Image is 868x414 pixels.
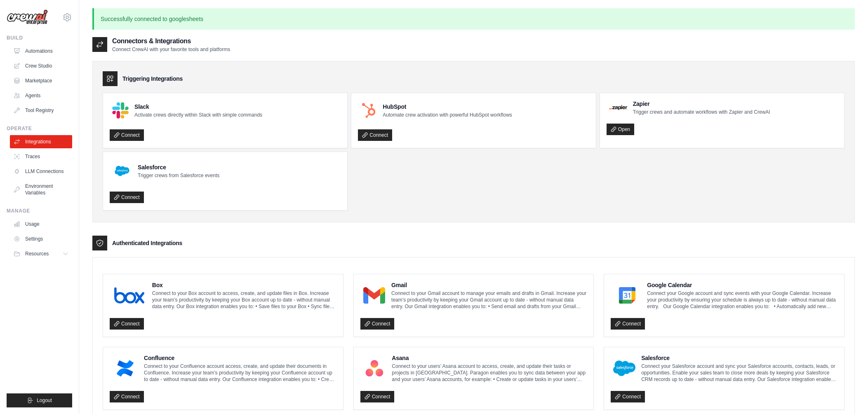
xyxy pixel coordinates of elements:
h4: Box [152,281,336,289]
a: Crew Studio [10,59,72,73]
h3: Authenticated Integrations [112,239,182,247]
h4: Confluence [144,354,336,362]
div: Operate [7,125,72,132]
img: Confluence Logo [112,360,138,377]
p: Connect to your Box account to access, create, and update files in Box. Increase your team’s prod... [152,290,336,310]
a: Connect [360,318,395,330]
a: Connect [110,318,144,330]
img: Zapier Logo [609,105,627,110]
img: Box Logo [112,287,146,304]
p: Trigger crews from Salesforce events [138,172,219,179]
img: HubSpot Logo [360,102,377,119]
a: Marketplace [10,74,72,87]
a: LLM Connections [10,165,72,178]
a: Traces [10,150,72,163]
h4: Asana [392,354,587,362]
img: Salesforce Logo [613,360,635,377]
p: Connect to your Gmail account to manage your emails and drafts in Gmail. Increase your team’s pro... [391,290,587,310]
p: Connect your Google account and sync events with your Google Calendar. Increase your productivity... [647,290,837,310]
img: Gmail Logo [363,287,386,304]
a: Settings [10,232,72,246]
a: Connect [110,391,144,402]
h4: Google Calendar [647,281,837,289]
img: Google Calendar Logo [613,287,641,304]
a: Environment Variables [10,180,72,199]
p: Automate crew activation with powerful HubSpot workflows [383,112,512,118]
a: Connect [110,192,144,203]
button: Resources [10,247,72,260]
a: Connect [358,129,392,141]
a: Connect [611,391,645,402]
p: Trigger crews and automate workflows with Zapier and CrewAI [633,109,770,115]
p: Successfully connected to googlesheets [92,8,855,30]
h2: Connectors & Integrations [112,36,230,46]
img: Salesforce Logo [112,161,132,181]
a: Tool Registry [10,104,72,117]
img: Logo [7,9,48,25]
a: Open [607,124,634,135]
h4: Gmail [391,281,587,289]
p: Activate crews directly within Slack with simple commands [134,112,262,118]
p: Connect CrewAI with your favorite tools and platforms [112,46,230,53]
a: Integrations [10,135,72,148]
h4: Salesforce [641,354,837,362]
p: Connect to your Confluence account access, create, and update their documents in Confluence. Incr... [144,363,336,383]
a: Agents [10,89,72,102]
div: Build [7,35,72,41]
a: Connect [110,129,144,141]
a: Connect [611,318,645,330]
span: Resources [25,250,49,257]
div: Manage [7,208,72,214]
a: Usage [10,218,72,231]
h4: Salesforce [138,163,219,171]
h4: HubSpot [383,103,512,111]
p: Connect to your users’ Asana account to access, create, and update their tasks or projects in [GE... [392,363,587,383]
a: Automations [10,44,72,58]
button: Logout [7,393,72,407]
h3: Triggering Integrations [122,75,183,83]
h4: Zapier [633,100,770,108]
img: Slack Logo [112,102,129,119]
span: Logout [37,397,52,404]
a: Connect [360,391,395,402]
img: Asana Logo [363,360,386,377]
p: Connect your Salesforce account and sync your Salesforce accounts, contacts, leads, or opportunit... [641,363,837,383]
h4: Slack [134,103,262,111]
